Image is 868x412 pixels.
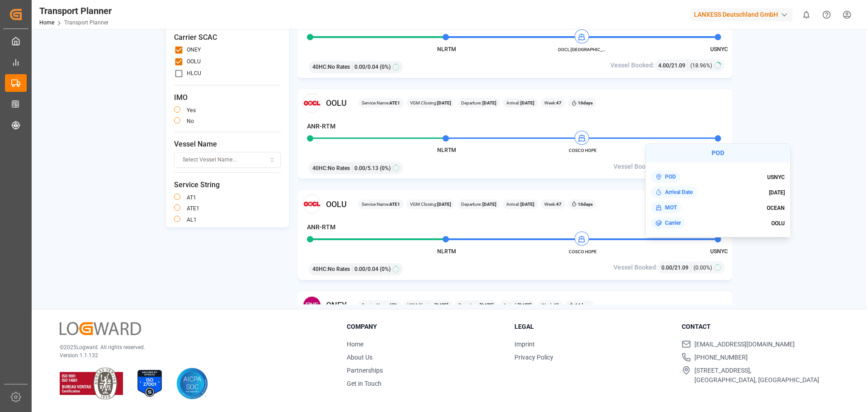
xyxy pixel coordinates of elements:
[556,100,561,105] b: 47
[60,368,123,399] img: ISO 9001 & ISO 14001 Certification
[347,380,382,387] a: Get in Touch
[514,354,553,361] a: Privacy Policy
[544,99,561,106] span: Week:
[610,61,655,70] span: Vessel Booked:
[326,299,347,311] span: ONEY
[354,164,378,172] span: 0.00 / 5.13
[174,180,281,190] span: Service String
[328,63,350,71] span: No Rates
[556,202,561,207] b: 47
[389,100,400,105] b: ATE1
[380,164,391,172] span: (0%)
[517,303,532,308] b: [DATE]
[187,47,201,52] label: ONEY
[710,248,728,255] span: USNYC
[380,63,391,71] span: (0%)
[767,174,785,180] span: USNYC
[60,343,324,351] p: © 2025 Logward. All rights reserved.
[514,341,535,348] a: Imprint
[307,223,335,232] h4: ANR-RTM
[39,19,54,26] a: Home
[183,156,237,164] span: Select Vessel Name...
[174,92,281,103] span: IMO
[694,366,819,385] span: [STREET_ADDRESS], [GEOGRAPHIC_DATA], [GEOGRAPHIC_DATA]
[816,5,837,25] button: Help Center
[39,4,112,18] div: Transport Planner
[694,340,795,349] span: [EMAIL_ADDRESS][DOMAIN_NAME]
[187,217,197,223] label: AL1
[542,302,559,308] span: Week:
[558,248,608,255] span: COSCO HOPE
[578,100,593,105] b: 16 days
[410,99,451,106] span: VGM Closing:
[544,201,561,208] span: Week:
[665,204,677,212] span: MOT
[362,201,400,208] span: Service Name:
[682,322,838,331] h3: Contact
[553,303,559,308] b: 47
[575,303,590,308] b: 14 days
[514,322,671,331] h3: Legal
[613,162,658,171] span: Vessel Booked:
[694,353,748,362] span: [PHONE_NUMBER]
[174,139,281,150] span: Vessel Name
[347,354,373,361] a: About Us
[671,62,685,69] span: 21.09
[347,341,363,348] a: Home
[328,164,350,172] span: No Rates
[187,108,196,113] label: yes
[437,100,451,105] b: [DATE]
[60,351,324,360] p: Version 1.1.132
[690,8,793,21] div: LANXESS Deutschland GmbH
[665,219,681,227] span: Carrier
[312,63,328,71] span: 40HC :
[407,302,448,308] span: VGM Closing:
[458,302,494,308] span: Departure:
[796,5,816,25] button: show 0 new notifications
[661,265,672,271] span: 0.00
[326,97,347,109] span: OOLU
[354,265,378,273] span: 0.00 / 0.04
[665,188,693,196] span: Arrival Date
[613,263,658,272] span: Vessel Booked:
[519,202,534,207] b: [DATE]
[307,122,335,131] h4: ANR-RTM
[646,144,790,163] h4: POD
[328,265,350,273] span: No Rates
[437,147,456,153] span: NLRTM
[665,173,676,181] span: POD
[60,322,141,335] img: Logward Logo
[380,265,391,273] span: (0%)
[558,46,608,53] span: OOCL [GEOGRAPHIC_DATA]
[434,303,448,308] b: [DATE]
[187,71,201,76] label: HLCU
[519,100,534,105] b: [DATE]
[187,206,199,211] label: ATE1
[675,265,689,271] span: 21.09
[661,263,691,272] div: /
[312,265,328,273] span: 40HC :
[187,195,196,200] label: AT1
[347,322,503,331] h3: Company
[354,63,378,71] span: 0.00 / 0.04
[767,205,785,211] span: OCEAN
[176,368,208,399] img: AICPA SOC
[461,201,496,208] span: Departure:
[312,164,328,172] span: 40HC :
[558,147,608,154] span: COSCO HOPE
[506,99,534,106] span: Arrival:
[690,62,712,70] span: (18.96%)
[302,94,321,113] img: Carrier
[347,367,383,374] a: Partnerships
[437,248,456,255] span: NLRTM
[389,303,397,308] b: AT1
[362,302,397,308] span: Service Name:
[481,100,496,105] b: [DATE]
[174,32,281,43] span: Carrier SCAC
[504,302,532,308] span: Arrival:
[389,202,400,207] b: ATE1
[437,202,451,207] b: [DATE]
